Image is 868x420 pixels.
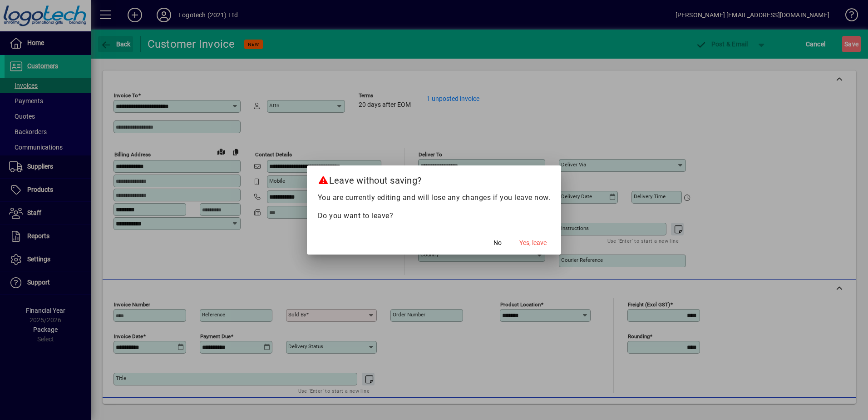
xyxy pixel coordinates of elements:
p: You are currently editing and will lose any changes if you leave now. [318,192,551,203]
span: Yes, leave [519,238,547,248]
p: Do you want to leave? [318,210,551,221]
button: No [483,235,512,251]
h2: Leave without saving? [307,165,562,192]
span: No [493,238,502,248]
button: Yes, leave [516,235,550,251]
